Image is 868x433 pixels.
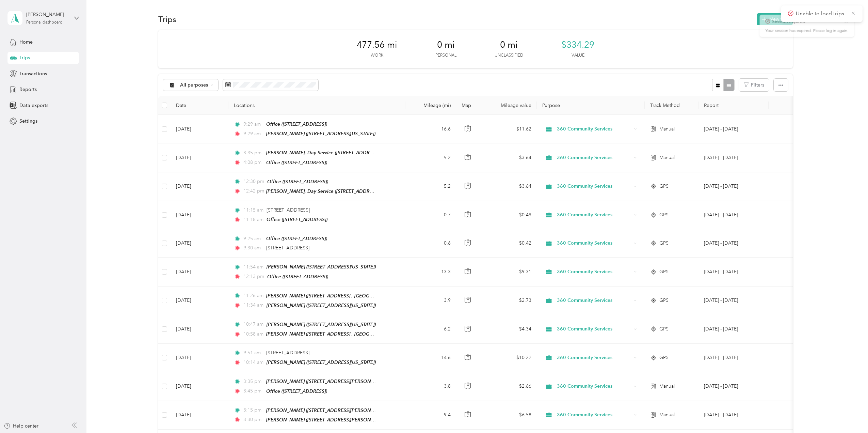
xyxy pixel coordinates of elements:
td: [DATE] [171,287,228,315]
span: [PERSON_NAME] ([STREET_ADDRESS] , [GEOGRAPHIC_DATA], [GEOGRAPHIC_DATA]) [266,293,454,299]
span: 3:30 pm [243,416,263,423]
span: GPS [659,325,669,333]
td: 3.8 [405,372,456,401]
span: 360 Community Services [557,325,631,333]
td: Sep 1 - 30, 2025 [698,401,769,430]
span: GPS [659,211,669,219]
td: [DATE] [171,401,228,430]
span: [PERSON_NAME] ([STREET_ADDRESS] , [GEOGRAPHIC_DATA], [GEOGRAPHIC_DATA]) [266,331,454,337]
td: $9.31 [483,258,537,286]
h1: Trips [158,16,176,23]
span: 360 Community Services [557,268,631,276]
td: [DATE] [171,344,228,372]
td: $10.22 [483,344,537,372]
span: [PERSON_NAME] ([STREET_ADDRESS][PERSON_NAME][US_STATE]) [266,378,414,384]
span: [PERSON_NAME] ([STREET_ADDRESS][US_STATE]) [267,264,376,269]
td: [DATE] [171,172,228,201]
td: Sep 1 - 30, 2025 [698,172,769,201]
td: 5.2 [405,143,456,172]
span: Office ([STREET_ADDRESS]) [266,388,327,394]
span: [PERSON_NAME] ([STREET_ADDRESS][PERSON_NAME][US_STATE]) [266,407,414,413]
span: 11:26 am [243,292,263,299]
td: [DATE] [171,372,228,401]
span: 3:35 pm [243,378,263,385]
span: 10:58 am [243,330,263,338]
th: Report [698,96,769,115]
span: 9:30 am [243,244,263,252]
td: [DATE] [171,143,228,172]
td: 16.6 [405,115,456,143]
span: Office ([STREET_ADDRESS]) [266,121,327,127]
td: [DATE] [171,201,228,229]
td: Sep 1 - 30, 2025 [698,143,769,172]
td: Sep 1 - 30, 2025 [698,287,769,315]
td: 0.7 [405,201,456,229]
span: [STREET_ADDRESS] [266,350,309,356]
span: 3:45 pm [243,387,263,395]
td: Sep 1 - 30, 2025 [698,344,769,372]
td: 6.2 [405,315,456,344]
td: $2.66 [483,372,537,401]
span: Home [19,38,33,46]
span: 11:54 am [243,263,263,271]
td: $0.42 [483,229,537,258]
th: Mileage value [483,96,537,115]
td: $2.73 [483,287,537,315]
td: $3.64 [483,143,537,172]
span: 360 Community Services [557,211,631,219]
span: 360 Community Services [557,125,631,133]
span: 9:29 am [243,121,263,128]
th: Track Method [645,96,698,115]
td: [DATE] [171,315,228,344]
p: Personal [435,52,456,59]
span: Office ([STREET_ADDRESS]) [267,179,328,184]
span: 12:42 pm [243,187,263,195]
span: GPS [659,183,669,190]
span: Office ([STREET_ADDRESS]) [266,160,327,165]
th: Map [456,96,483,115]
span: [STREET_ADDRESS] [266,245,309,251]
td: 9.4 [405,401,456,430]
span: 360 Community Services [557,354,631,361]
p: Unable to load trips [796,10,846,18]
span: [PERSON_NAME], Day Service ([STREET_ADDRESS][PERSON_NAME][US_STATE]) [266,188,443,194]
td: [DATE] [171,229,228,258]
td: $4.34 [483,315,537,344]
td: [DATE] [171,115,228,143]
span: Reports [19,86,37,93]
span: 11:15 am [243,206,263,214]
span: 360 Community Services [557,383,631,390]
td: Sep 1 - 30, 2025 [698,115,769,143]
span: 11:34 am [243,301,263,309]
span: 0 mi [437,40,455,50]
td: 0.6 [405,229,456,258]
span: [PERSON_NAME] ([STREET_ADDRESS][PERSON_NAME][US_STATE]) [266,417,414,423]
span: 9:25 am [243,235,263,243]
span: Manual [659,383,675,390]
span: 360 Community Services [557,183,631,190]
th: Date [171,96,228,115]
div: Personal dashboard [26,20,63,25]
span: GPS [659,268,669,276]
th: Mileage (mi) [405,96,456,115]
span: GPS [659,239,669,247]
span: Manual [659,411,675,419]
span: $334.29 [561,40,594,50]
span: 360 Community Services [557,411,631,419]
td: [DATE] [171,258,228,286]
span: Manual [659,154,675,161]
span: 3:15 pm [243,406,263,414]
td: $6.58 [483,401,537,430]
th: Purpose [537,96,645,115]
span: GPS [659,354,669,361]
div: Help center [4,422,38,430]
span: 9:29 am [243,130,263,138]
td: $0.49 [483,201,537,229]
span: Settings [19,118,37,125]
span: [STREET_ADDRESS] [267,207,310,213]
td: $11.62 [483,115,537,143]
td: $3.64 [483,172,537,201]
span: [PERSON_NAME] ([STREET_ADDRESS][US_STATE]) [267,303,376,308]
span: Trips [19,54,30,61]
td: 3.9 [405,287,456,315]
